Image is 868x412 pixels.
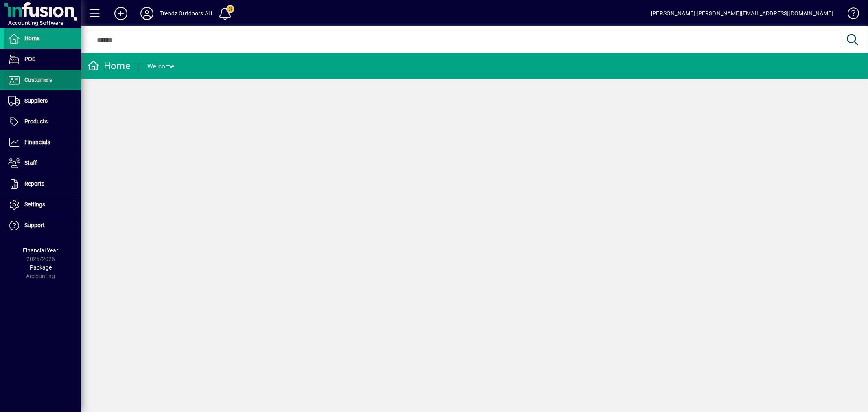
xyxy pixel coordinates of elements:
span: Suppliers [24,97,48,104]
span: Reports [24,180,44,187]
a: POS [4,49,81,70]
button: Add [108,6,134,21]
span: Financial Year [23,247,59,254]
div: Trendz Outdoors AU [160,7,212,20]
span: Financials [24,139,50,145]
span: POS [24,56,35,62]
span: Customers [24,77,52,83]
span: Staff [24,160,37,166]
div: Home [87,59,131,72]
a: Staff [4,153,81,173]
a: Financials [4,132,81,153]
span: Package [30,264,52,271]
a: Reports [4,174,81,194]
span: Home [24,35,39,42]
button: Profile [134,6,160,21]
a: Support [4,215,81,236]
a: Suppliers [4,91,81,111]
span: Support [24,222,45,228]
a: Settings [4,195,81,215]
a: Products [4,112,81,132]
span: Products [24,118,48,125]
a: Knowledge Base [842,2,858,28]
a: Customers [4,70,81,90]
span: Settings [24,201,45,208]
div: [PERSON_NAME] [PERSON_NAME][EMAIL_ADDRESS][DOMAIN_NAME] [651,7,833,20]
div: Welcome [147,60,175,73]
